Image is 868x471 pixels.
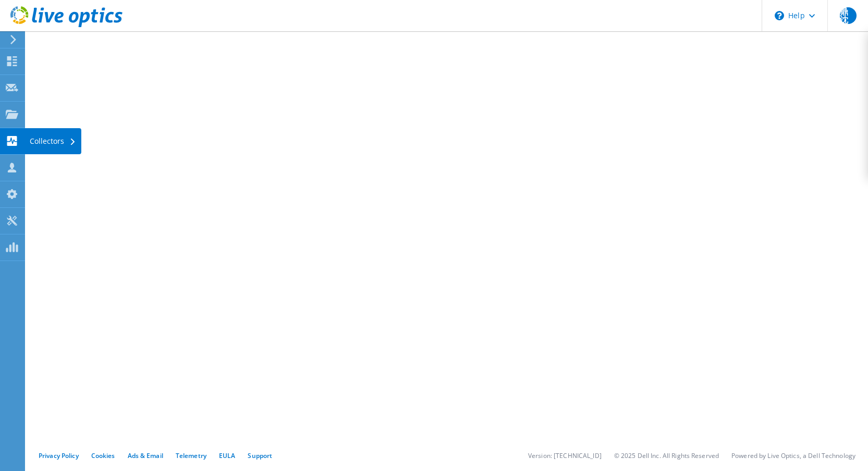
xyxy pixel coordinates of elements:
svg: \n [775,11,784,20]
li: Powered by Live Optics, a Dell Technology [731,451,855,460]
span: 鼎沈 [840,7,857,24]
a: EULA [219,451,235,460]
a: Privacy Policy [39,451,79,460]
li: © 2025 Dell Inc. All Rights Reserved [614,451,719,460]
div: Collectors [25,128,81,154]
a: Cookies [91,451,115,460]
li: Version: [TECHNICAL_ID] [528,451,602,460]
a: Support [248,451,272,460]
a: Ads & Email [128,451,163,460]
a: Telemetry [176,451,206,460]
